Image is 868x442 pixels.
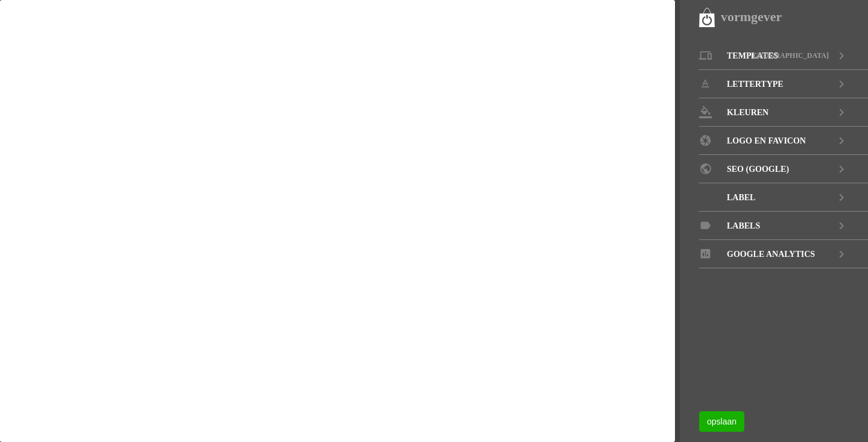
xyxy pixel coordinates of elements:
a: opslaan [699,411,744,432]
span: LOGO EN FAVICON [727,127,806,155]
span: LETTERTYPE [727,70,784,98]
span: Label [727,183,755,212]
a: Templates [GEOGRAPHIC_DATA] [699,42,868,70]
span: [GEOGRAPHIC_DATA] [750,42,829,70]
span: Templates [727,42,778,70]
span: KLEUREN [727,98,768,127]
a: LOGO EN FAVICON [699,127,868,155]
span: SEO (GOOGLE) [727,155,789,183]
a: KLEUREN [699,98,868,127]
span: GOOGLE ANALYTICS [727,240,815,268]
strong: vormgever [721,9,782,24]
a: LETTERTYPE [699,70,868,98]
a: LABELS [699,212,868,240]
span: LABELS [727,212,760,240]
a: SEO (GOOGLE) [699,155,868,183]
a: GOOGLE ANALYTICS [699,240,868,268]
